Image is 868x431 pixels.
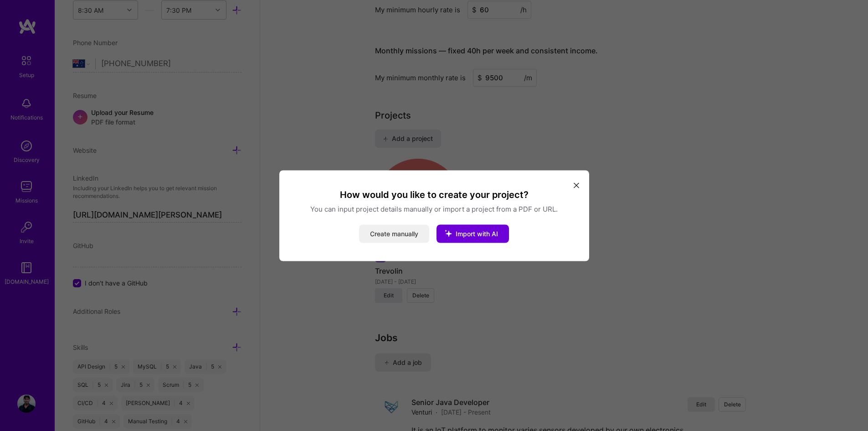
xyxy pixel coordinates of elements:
[437,224,509,243] button: Import with AI
[290,188,578,200] h3: How would you like to create your project?
[437,221,460,245] i: icon StarsWhite
[359,224,429,243] button: Create manually
[574,183,579,188] i: icon Close
[290,204,578,213] p: You can input project details manually or import a project from a PDF or URL.
[279,170,589,261] div: modal
[456,229,498,237] span: Import with AI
